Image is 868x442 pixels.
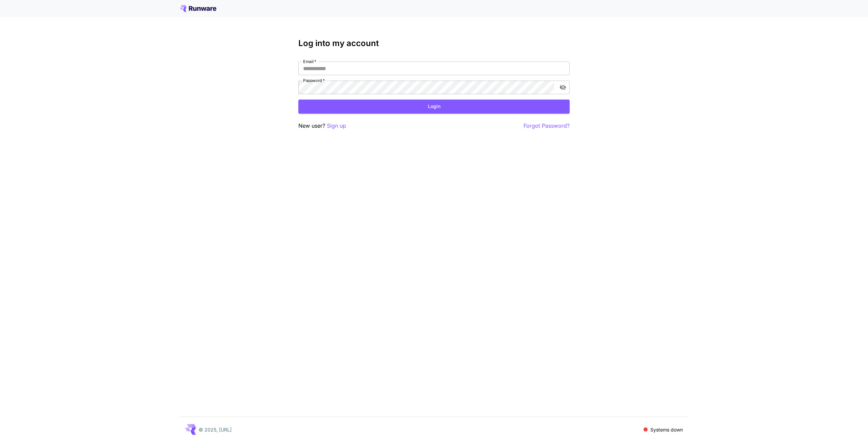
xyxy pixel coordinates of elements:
label: Password [303,78,325,83]
p: New user? [298,122,346,130]
button: Forgot Password? [524,122,570,130]
p: Systems down [650,426,683,433]
button: Login [298,100,570,113]
button: Sign up [327,122,346,130]
p: © 2025, [URL] [199,426,232,433]
label: Email [303,59,316,64]
h3: Log into my account [298,39,570,48]
button: toggle password visibility [557,81,569,93]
